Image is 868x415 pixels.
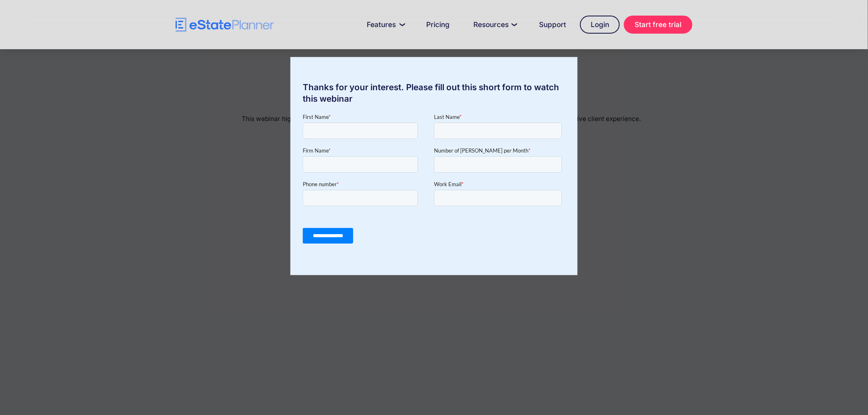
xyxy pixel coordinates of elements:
a: Support [529,16,576,33]
a: home [176,18,274,32]
div: Thanks for your interest. Please fill out this short form to watch this webinar [290,82,578,105]
a: Pricing [416,16,459,33]
a: Resources [464,16,525,33]
a: Login [580,16,620,34]
a: Features [357,16,412,33]
iframe: Form 0 [303,113,565,251]
a: Start free trial [624,16,692,34]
